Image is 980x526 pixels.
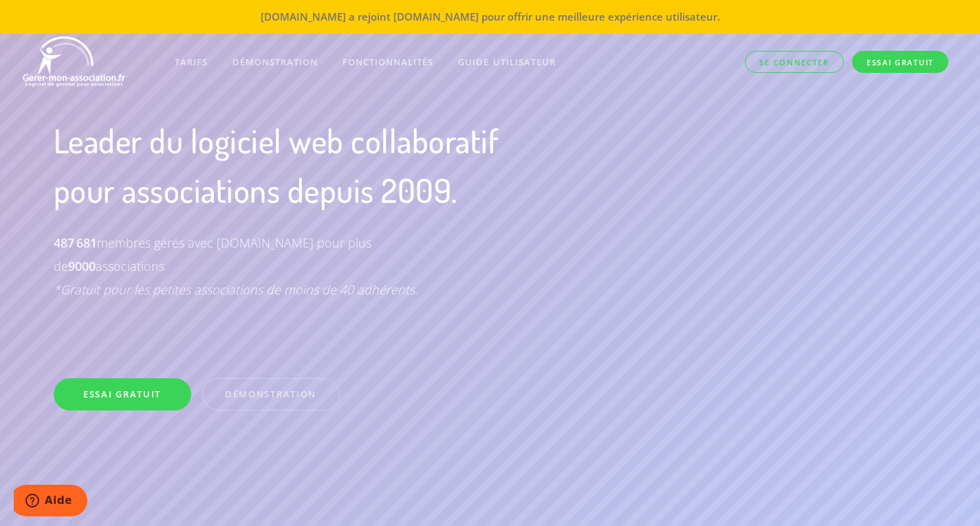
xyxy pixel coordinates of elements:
a: Se connecter [745,51,843,74]
a: Guide utilisateur [446,43,568,81]
strong: 9000 [68,258,96,274]
h1: Leader du logiciel web collaboratif pour associations depuis 2009. [54,116,554,215]
a: DÉMONSTRATION [220,43,330,81]
img: logo [21,34,129,89]
a: Essai gratuit [852,51,948,74]
a: FONCTIONNALITÉS [330,43,446,81]
em: *Gratuit pour les petites associations de moins de 40 adhérents. [54,281,417,298]
iframe: Ouvre un widget dans lequel vous pouvez chatter avec l’un de nos agents [14,485,87,519]
strong: [DOMAIN_NAME] a rejoint [DOMAIN_NAME] pour offrir une meilleure expérience utilisateur. [261,10,720,23]
strong: 487 681 [54,234,97,251]
p: membres gérés avec [DOMAIN_NAME] pour plus de associations [54,231,455,302]
a: DÉMONSTRATION [202,378,340,410]
a: ESSAI GRATUIT [54,378,191,410]
a: TARIFS [162,43,220,81]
